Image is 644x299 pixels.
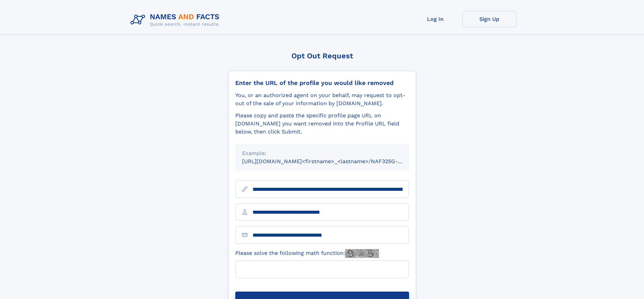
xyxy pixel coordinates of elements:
img: Logo Names and Facts [128,11,225,29]
div: Example: [242,149,402,157]
div: Opt Out Request [228,52,416,60]
small: [URL][DOMAIN_NAME]<firstname>_<lastname>/NAF325G-xxxxxxxx [242,158,422,165]
label: Please solve the following math function: [235,249,379,258]
div: Please copy and paste the specific profile page URL on [DOMAIN_NAME] you want removed into the Pr... [235,112,409,136]
div: You, or an authorized agent on your behalf, may request to opt-out of the sale of your informatio... [235,91,409,108]
div: Enter the URL of the profile you would like removed [235,79,409,87]
a: Log In [408,11,462,27]
a: Sign Up [462,11,517,27]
